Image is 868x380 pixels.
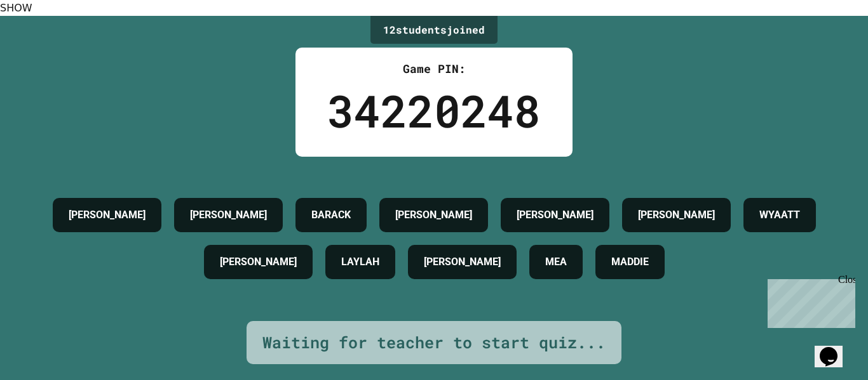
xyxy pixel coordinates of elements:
[341,254,379,270] h4: LAYLAH
[395,207,472,223] h4: [PERSON_NAME]
[262,331,606,355] div: Waiting for teacher to start quiz...
[69,207,146,223] h4: [PERSON_NAME]
[424,254,501,270] h4: [PERSON_NAME]
[545,254,567,270] h4: MEA
[190,207,267,223] h4: [PERSON_NAME]
[327,60,541,77] div: Game PIN:
[759,207,800,223] h4: WYAATT
[638,207,715,223] h4: [PERSON_NAME]
[220,254,297,270] h4: [PERSON_NAME]
[370,16,498,44] div: 12 student s joined
[311,207,351,223] h4: BARACK
[763,274,855,328] iframe: chat widget
[611,254,649,270] h4: MADDIE
[327,77,541,144] div: 34220248
[5,5,88,81] div: Chat with us now!Close
[815,329,855,367] iframe: chat widget
[517,207,593,223] h4: [PERSON_NAME]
